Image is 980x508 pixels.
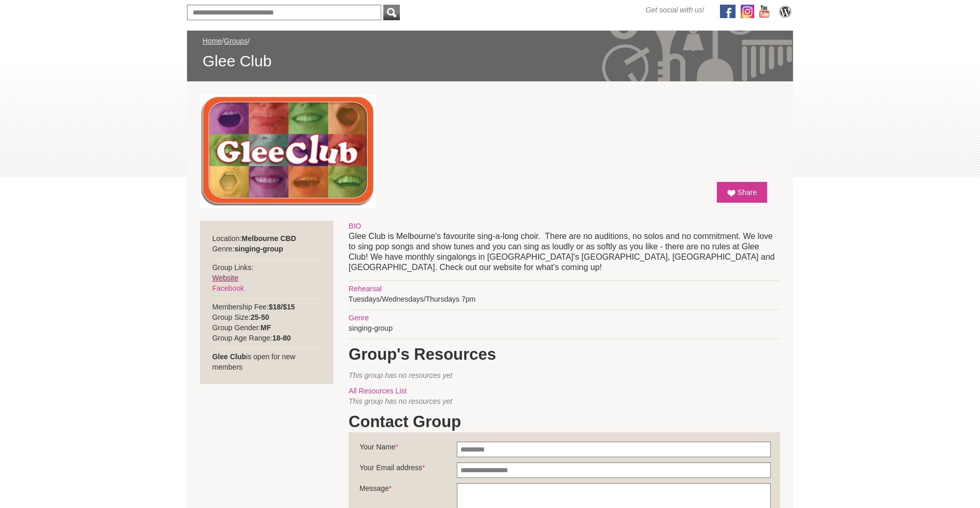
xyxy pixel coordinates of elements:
[203,51,777,71] span: Glee Club
[645,5,704,15] span: Get social with us!
[212,284,244,292] a: Facebook
[261,323,271,332] strong: MF
[359,462,457,478] label: Your Email address
[349,221,780,231] div: BIO
[212,352,246,361] strong: Glee Club
[349,344,780,365] h1: Group's Resources
[717,182,767,203] a: Share
[203,37,222,45] a: Home
[349,231,780,273] p: Glee Club is Melbourne's favourite sing-a-long choir. There are no auditions, no solos and no com...
[349,284,780,294] div: Rehearsal
[349,386,780,396] div: All Resources List
[349,313,780,323] div: Genre
[200,221,334,385] div: Location: Genre: Group Links: Membership Fee: Group Size: Group Gender: Group Age Range: is open ...
[349,371,452,379] span: This group has no resources yet
[200,94,376,208] img: Glee Club
[235,245,283,253] strong: singing-group
[349,412,780,432] h1: Contact Group
[203,36,777,71] div: / /
[359,442,457,457] label: Your Name
[349,397,452,405] span: This group has no resources yet
[251,313,269,321] strong: 25-50
[224,37,248,45] a: Groups
[269,303,295,311] strong: $18/$15
[741,5,754,18] img: icon-instagram.png
[242,234,296,243] strong: Melbourne CBD
[777,5,793,18] img: CMVic Blog
[359,483,457,499] label: Message
[272,334,291,342] strong: 18-80
[212,274,238,282] a: Website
